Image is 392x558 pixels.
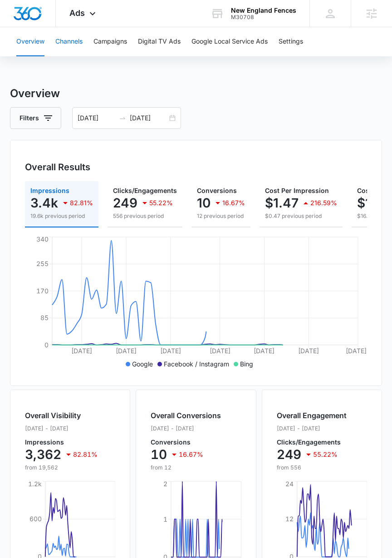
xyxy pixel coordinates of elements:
[30,187,69,194] span: Impressions
[25,425,98,433] p: [DATE] - [DATE]
[69,8,85,18] span: Ads
[73,451,98,458] p: 82.81%
[78,113,115,123] input: Start date
[151,425,221,433] p: [DATE] - [DATE]
[277,447,301,462] p: 249
[197,187,237,194] span: Conversions
[231,14,296,20] div: account id
[36,287,49,295] tspan: 170
[44,341,49,349] tspan: 0
[70,200,93,206] p: 82.81%
[119,114,126,122] span: swap-right
[113,187,177,194] span: Clicks/Engagements
[132,359,153,369] p: Google
[163,515,167,523] tspan: 1
[151,447,167,462] p: 10
[30,196,58,210] p: 3.4k
[310,200,337,206] p: 216.59%
[116,347,137,355] tspan: [DATE]
[93,27,127,56] button: Campaigns
[40,314,49,321] tspan: 85
[210,347,230,355] tspan: [DATE]
[299,347,319,355] tspan: [DATE]
[265,187,329,194] span: Cost Per Impression
[36,260,49,267] tspan: 255
[151,439,221,445] p: Conversions
[179,451,203,458] p: 16.67%
[160,347,181,355] tspan: [DATE]
[10,107,61,129] button: Filters
[163,480,167,488] tspan: 2
[240,359,253,369] p: Bing
[231,7,296,14] div: account name
[222,200,245,206] p: 16.67%
[151,464,221,472] p: from 12
[16,27,44,56] button: Overview
[138,27,181,56] button: Digital TV Ads
[254,347,275,355] tspan: [DATE]
[28,480,42,488] tspan: 1.2k
[10,85,382,102] h3: Overview
[277,464,347,472] p: from 556
[130,113,167,123] input: End date
[113,212,177,220] p: 556 previous period
[25,410,98,421] h2: Overall Visibility
[277,425,347,433] p: [DATE] - [DATE]
[151,410,221,421] h2: Overall Conversions
[36,236,49,243] tspan: 340
[277,439,347,445] p: Clicks/Engagements
[55,27,83,56] button: Channels
[265,212,337,220] p: $0.47 previous period
[346,347,367,355] tspan: [DATE]
[30,212,93,220] p: 19.6k previous period
[25,447,61,462] p: 3,362
[279,27,303,56] button: Settings
[197,196,211,210] p: 10
[285,480,294,488] tspan: 24
[265,196,299,210] p: $1.47
[277,410,347,421] h2: Overall Engagement
[119,114,126,122] span: to
[197,212,245,220] p: 12 previous period
[25,439,98,445] p: Impressions
[149,200,173,206] p: 55.22%
[113,196,137,210] p: 249
[191,27,268,56] button: Google Local Service Ads
[71,347,92,355] tspan: [DATE]
[285,515,294,523] tspan: 12
[313,451,338,458] p: 55.22%
[29,515,42,523] tspan: 600
[25,464,98,472] p: from 19,562
[164,359,229,369] p: Facebook / Instagram
[25,160,90,174] h3: Overall Results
